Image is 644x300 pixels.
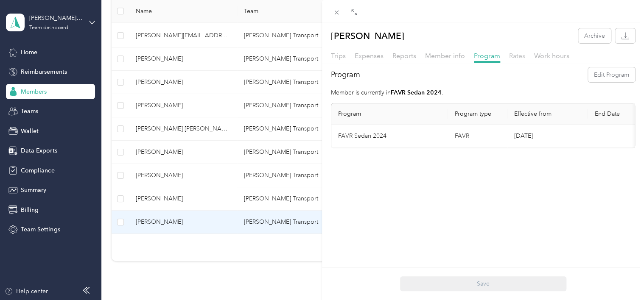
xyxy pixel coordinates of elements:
span: Reports [392,52,416,60]
td: FAVR [448,125,507,148]
span: Program [474,52,500,60]
td: FAVR Sedan 2024 [331,125,448,148]
span: Expenses [355,52,384,60]
th: Program [331,103,448,125]
p: Member is currently in . [331,88,635,97]
td: [DATE] [507,125,588,148]
span: Trips [331,52,346,60]
th: Program type [448,103,507,125]
h2: Program [331,69,360,81]
span: Work hours [534,52,569,60]
th: Effective from [507,103,588,125]
button: Archive [578,28,611,43]
iframe: Everlance-gr Chat Button Frame [596,253,644,300]
strong: FAVR Sedan 2024 [391,89,442,96]
span: Member info [425,52,465,60]
span: Rates [509,52,525,60]
button: Edit Program [588,67,635,82]
p: [PERSON_NAME] [331,28,404,43]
